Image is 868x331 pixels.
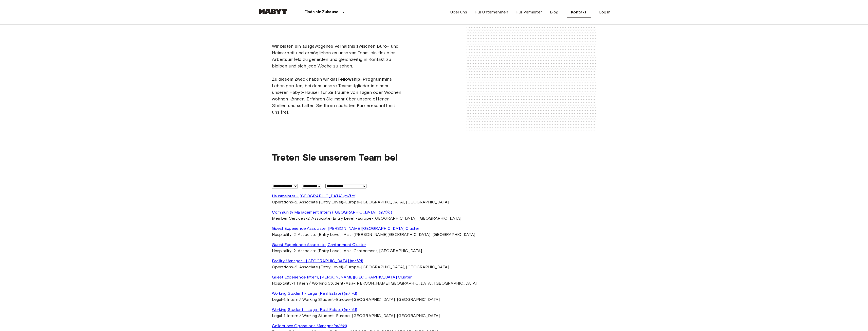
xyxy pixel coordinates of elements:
a: Über uns [450,9,467,15]
span: 1. Intern / Working Student [284,313,334,318]
a: Für Vermieter [516,9,542,15]
a: Log in [599,9,611,15]
span: 2. Associate (Entry Level) [295,200,343,204]
span: Hospitality [272,281,292,286]
span: - - - [272,232,475,237]
a: Working Student - Legal (Real Estate) (m/f/d) [272,307,596,313]
span: 2. Associate (Entry Level) [295,265,343,269]
span: - - - [272,297,440,302]
span: [GEOGRAPHIC_DATA], [GEOGRAPHIC_DATA] [374,216,461,221]
a: Guest Experience Associate, [PERSON_NAME][GEOGRAPHIC_DATA] Cluster [272,225,596,232]
span: - - - [272,216,461,221]
span: Asia [346,281,354,286]
span: [GEOGRAPHIC_DATA], [GEOGRAPHIC_DATA] [361,265,449,269]
span: Europe [345,265,359,269]
span: Cantonment, [GEOGRAPHIC_DATA] [354,248,422,253]
span: Operations [272,200,293,204]
span: [PERSON_NAME][GEOGRAPHIC_DATA], [GEOGRAPHIC_DATA] [355,281,477,286]
span: Europe [345,200,359,204]
span: [GEOGRAPHIC_DATA], [GEOGRAPHIC_DATA] [352,313,440,318]
a: Working Student - Legal (Real Estate) (m/f/d) [272,290,596,297]
a: Community Management Intern ([GEOGRAPHIC_DATA]) (m/f/d) [272,209,596,215]
span: Operations [272,265,293,269]
a: Blog [550,9,559,15]
span: Wir bieten ein ausgewogenes Verhältnis zwischen Büro- und Heimarbeit und ermöglichen es unserem T... [272,43,402,115]
span: Hospitality [272,248,292,253]
img: Habyt [258,9,288,14]
span: Asia [344,248,352,253]
span: Treten Sie unserem Team bei [272,152,398,163]
span: - - - [272,248,422,253]
a: Collections Operations Manager (m/f/d) [272,323,596,329]
span: - - - [272,281,477,286]
span: Hospitality [272,232,292,237]
a: Facility Manager - [GEOGRAPHIC_DATA] (m/f/d) [272,258,596,264]
span: Europe [358,216,372,221]
span: [GEOGRAPHIC_DATA], [GEOGRAPHIC_DATA] [361,200,449,204]
span: Europe [336,313,350,318]
span: Europe [336,297,350,302]
a: Guest Experience Intern, [PERSON_NAME][GEOGRAPHIC_DATA] Cluster [272,274,596,280]
span: Asia [344,232,352,237]
span: [PERSON_NAME][GEOGRAPHIC_DATA], [GEOGRAPHIC_DATA] [354,232,475,237]
b: Fellowship-Programm [338,76,386,82]
p: Finde ein Zuhause [304,9,339,15]
span: 2. Associate (Entry Level) [307,216,356,221]
span: 1. Intern / Working Student [284,297,334,302]
span: Member Services [272,216,305,221]
span: [GEOGRAPHIC_DATA], [GEOGRAPHIC_DATA] [352,297,440,302]
span: 2. Associate (Entry Level) [293,248,342,253]
span: 1. Intern / Working Student [293,281,343,286]
span: - - - [272,265,449,269]
a: Hausmeister - [GEOGRAPHIC_DATA] (m/f/d) [272,193,596,199]
a: Kontakt [567,7,591,18]
span: 2. Associate (Entry Level) [293,232,342,237]
a: Guest Experience Associate, Cantonment Cluster [272,242,596,248]
span: - - - [272,313,440,318]
span: Legal [272,297,282,302]
a: Für Unternehmen [475,9,508,15]
span: Legal [272,313,282,318]
span: - - - [272,200,449,204]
